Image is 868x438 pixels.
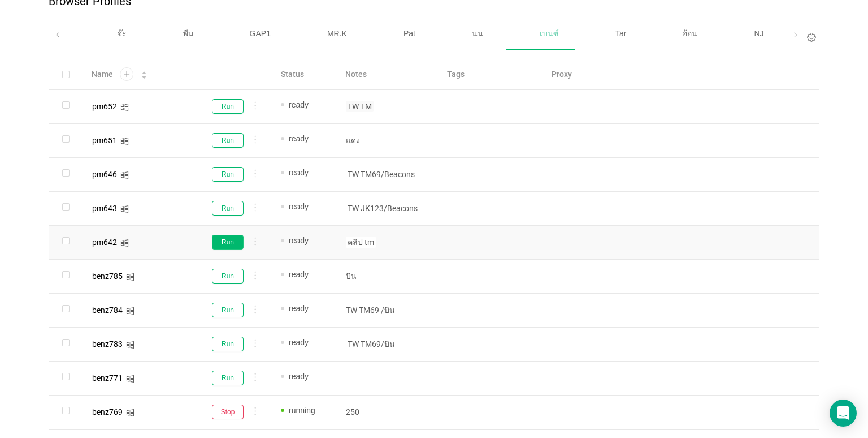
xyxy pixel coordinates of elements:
i: icon: windows [120,205,129,213]
span: ready [289,236,309,245]
span: Pat [403,29,415,38]
i: icon: windows [126,307,134,315]
i: icon: windows [126,341,134,349]
span: ready [289,270,309,279]
div: pm646 [92,170,117,178]
span: Proxy [552,68,572,80]
button: Run [212,201,244,216]
span: TW TM69/Beacons [346,169,416,180]
i: icon: windows [126,409,134,417]
span: /บิน [379,304,397,316]
i: icon: windows [126,375,134,383]
i: icon: caret-up [141,70,147,74]
span: MR.K [327,29,347,38]
button: Run [212,371,244,385]
span: Tar [615,29,626,38]
i: icon: left [55,32,60,38]
span: ready [289,100,309,109]
div: benz771 [92,374,123,382]
span: ready [289,304,309,313]
div: pm651 [92,136,117,144]
span: TW TM [346,101,374,112]
button: Run [212,303,244,317]
span: Notes [345,68,367,80]
div: benz784 [92,306,123,314]
span: ready [289,202,309,211]
p: แดง [346,135,428,146]
i: icon: caret-down [141,74,147,78]
button: Run [212,269,244,284]
span: Tags [447,68,465,80]
i: icon: windows [120,171,129,179]
span: อ้อน [683,29,697,38]
div: Sort [141,70,147,78]
button: Run [212,337,244,351]
span: Status [281,68,304,80]
div: benz769 [92,408,123,416]
p: บิน [346,270,428,282]
span: Name [92,68,113,80]
button: Run [212,235,244,250]
p: TW TM69 [346,304,428,316]
i: icon: windows [120,239,129,247]
span: ready [289,134,309,143]
span: นน [472,29,483,38]
span: เบนซ์ [540,29,559,38]
div: benz783 [92,340,123,348]
i: icon: windows [120,103,129,111]
span: จ๊ะ [118,29,127,38]
span: พีม [183,29,193,38]
span: TW JK123/Beacons [346,203,419,214]
button: Run [212,167,244,182]
p: 250 [346,406,428,418]
span: ready [289,372,309,381]
span: running [289,406,315,415]
i: icon: windows [126,273,134,281]
span: ready [289,338,309,347]
span: NJ [754,29,763,38]
button: Run [212,99,244,114]
div: pm652 [92,102,117,110]
span: GAP1 [250,29,271,38]
div: Open Intercom Messenger [830,400,857,427]
span: ready [289,168,309,177]
button: Stop [212,405,244,419]
span: คลิป tm [346,237,376,248]
div: pm643 [92,204,117,212]
div: benz785 [92,272,123,280]
div: pm642 [92,238,117,246]
i: icon: windows [120,137,129,145]
i: icon: right [793,32,798,38]
button: Run [212,133,244,148]
span: TW TM69/บิน [346,338,397,350]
